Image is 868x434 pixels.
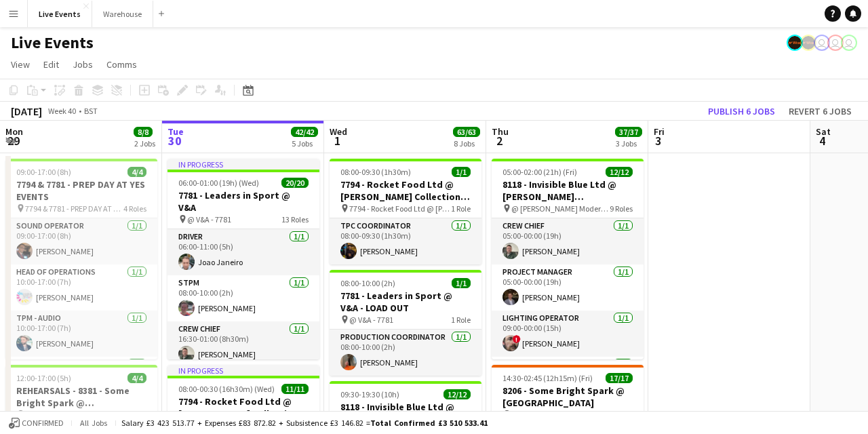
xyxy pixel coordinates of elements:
[167,125,184,138] span: Tue
[330,330,481,376] app-card-role: Production Coordinator1/108:00-10:00 (2h)[PERSON_NAME]
[330,178,481,203] h3: 7794 - Rocket Food Ltd @ [PERSON_NAME] Collection - LOAD OUT
[502,373,593,383] span: 14:30-02:45 (12h15m) (Fri)
[814,133,831,149] span: 4
[45,106,79,116] span: Week 40
[178,178,259,188] span: 06:00-01:00 (19h) (Wed)
[134,127,153,137] span: 8/8
[511,410,606,420] span: @ [GEOGRAPHIC_DATA] - 8206
[492,357,644,403] app-card-role: STPM1/1
[5,178,157,203] h3: 7794 & 7781 - PREP DAY AT YES EVENTS
[7,416,66,431] button: Confirmed
[167,189,319,214] h3: 7781 - Leaders in Sport @ V&A
[610,203,633,214] span: 9 Roles
[11,33,94,53] h1: Live Events
[783,102,857,120] button: Revert 6 jobs
[5,125,23,138] span: Mon
[652,133,665,149] span: 3
[291,127,318,137] span: 42/42
[800,35,816,51] app-user-avatar: Production Managers
[77,418,110,428] span: All jobs
[25,203,123,214] span: 7794 & 7781 - PREP DAY AT YES EVENTS
[187,214,231,224] span: @ V&A - 7781
[281,178,309,188] span: 20/20
[349,315,393,325] span: @ V&A - 7781
[11,58,30,71] span: View
[292,138,317,149] div: 5 Jobs
[816,125,831,138] span: Sat
[167,275,319,321] app-card-role: STPM1/108:00-10:00 (2h)[PERSON_NAME]
[513,335,521,343] span: !
[616,138,642,149] div: 3 Jobs
[841,35,857,51] app-user-avatar: Technical Department
[492,384,644,409] h3: 8206 - Some Bright Spark @ [GEOGRAPHIC_DATA]
[16,373,71,383] span: 12:00-17:00 (5h)
[330,401,481,425] h3: 8118 - Invisible Blue Ltd @ [PERSON_NAME][GEOGRAPHIC_DATA]
[121,418,488,428] div: Salary £3 423 513.77 + Expenses £83 872.82 + Subsistence £3 146.82 =
[106,58,137,71] span: Comms
[492,159,644,359] div: 05:00-02:00 (21h) (Fri)12/128118 - Invisible Blue Ltd @ [PERSON_NAME][GEOGRAPHIC_DATA] @ [PERSON_...
[451,203,471,214] span: 1 Role
[340,167,411,177] span: 08:00-09:30 (1h30m)
[123,203,146,214] span: 4 Roles
[330,159,481,264] app-job-card: 08:00-09:30 (1h30m)1/17794 - Rocket Food Ltd @ [PERSON_NAME] Collection - LOAD OUT 7794 - Rocket ...
[5,311,157,357] app-card-role: TPM - AUDIO1/110:00-17:00 (7h)[PERSON_NAME]
[165,133,184,149] span: 30
[502,167,577,177] span: 05:00-02:00 (21h) (Fri)
[25,410,123,420] span: @ [GEOGRAPHIC_DATA] - 8381
[492,218,644,264] app-card-role: Crew Chief1/105:00-00:00 (19h)[PERSON_NAME]
[28,1,92,27] button: Live Events
[67,56,98,73] a: Jobs
[606,373,633,383] span: 17/17
[11,104,42,118] div: [DATE]
[84,106,98,116] div: BST
[281,384,309,394] span: 11/11
[92,1,153,27] button: Warehouse
[703,102,781,120] button: Publish 6 jobs
[452,167,471,177] span: 1/1
[490,133,509,149] span: 2
[5,384,157,409] h3: REHEARSALS - 8381 - Some Bright Spark @ [GEOGRAPHIC_DATA]
[127,373,146,383] span: 4/4
[370,418,488,428] span: Total Confirmed £3 510 533.41
[167,229,319,275] app-card-role: Driver1/106:00-11:00 (5h)Joao Janeiro
[330,270,481,376] app-job-card: 08:00-10:00 (2h)1/17781 - Leaders in Sport @ V&A - LOAD OUT @ V&A - 77811 RoleProduction Coordina...
[654,125,665,138] span: Fri
[22,418,64,428] span: Confirmed
[5,264,157,311] app-card-role: Head of Operations1/110:00-17:00 (7h)[PERSON_NAME]
[615,127,642,137] span: 37/37
[454,138,479,149] div: 8 Jobs
[178,384,275,394] span: 08:00-00:30 (16h30m) (Wed)
[340,389,399,399] span: 09:30-19:30 (10h)
[452,278,471,288] span: 1/1
[443,389,471,399] span: 12/12
[453,127,480,137] span: 63/63
[123,410,146,420] span: 4 Roles
[16,167,71,177] span: 09:00-17:00 (8h)
[101,56,142,73] a: Comms
[5,159,157,359] app-job-card: 09:00-17:00 (8h)4/47794 & 7781 - PREP DAY AT YES EVENTS 7794 & 7781 - PREP DAY AT YES EVENTS4 Rol...
[330,290,481,314] h3: 7781 - Leaders in Sport @ V&A - LOAD OUT
[127,167,146,177] span: 4/4
[492,264,644,311] app-card-role: Project Manager1/105:00-00:00 (19h)[PERSON_NAME]
[328,133,347,149] span: 1
[330,218,481,264] app-card-role: TPC Coordinator1/108:00-09:30 (1h30m)[PERSON_NAME]
[827,35,844,51] app-user-avatar: Technical Department
[349,203,451,214] span: 7794 - Rocket Food Ltd @ [PERSON_NAME] Collection
[167,159,319,359] app-job-card: In progress06:00-01:00 (19h) (Wed)20/207781 - Leaders in Sport @ V&A @ V&A - 778113 RolesDriver1/...
[606,410,633,420] span: 11 Roles
[511,203,610,214] span: @ [PERSON_NAME] Modern - 8118
[330,125,347,138] span: Wed
[492,178,644,203] h3: 8118 - Invisible Blue Ltd @ [PERSON_NAME][GEOGRAPHIC_DATA]
[167,321,319,368] app-card-role: Crew Chief1/116:30-01:00 (8h30m)[PERSON_NAME]
[73,58,93,71] span: Jobs
[167,395,319,420] h3: 7794 - Rocket Food Ltd @ [PERSON_NAME] Collection
[492,125,509,138] span: Thu
[5,218,157,264] app-card-role: Sound Operator1/109:00-17:00 (8h)[PERSON_NAME]
[167,159,319,170] div: In progress
[5,56,35,73] a: View
[492,311,644,357] app-card-role: Lighting Operator1/109:00-00:00 (15h)![PERSON_NAME]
